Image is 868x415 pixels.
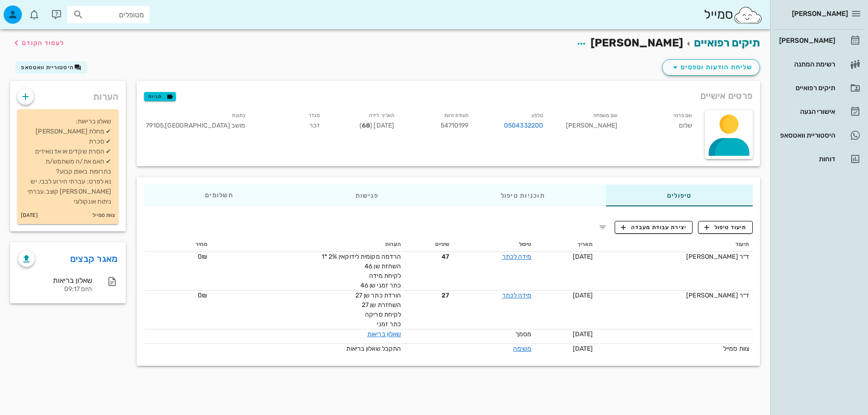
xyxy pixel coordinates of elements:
div: פגישות [294,184,440,206]
span: [DATE] [573,253,593,261]
a: 0504332200 [504,121,543,131]
span: תשלומים [205,192,233,199]
span: [DATE] [573,292,593,299]
th: מחיר [144,237,211,252]
div: [PERSON_NAME] [550,108,625,136]
div: ד״ר [PERSON_NAME] [601,252,749,261]
span: [PERSON_NAME] [792,10,848,18]
small: תעודת זהות [444,113,469,118]
th: תיעוד [597,237,753,252]
div: הערות [10,81,126,108]
a: שאלון בריאות [367,330,401,338]
span: מושב [GEOGRAPHIC_DATA] [164,122,245,129]
span: [DATE] [573,345,593,353]
a: מידה לכתר [502,253,532,261]
img: SmileCloud logo [733,6,763,24]
span: 0₪ [198,292,207,299]
span: 47 [408,252,449,261]
div: צוות סמייל [601,344,749,354]
a: תיקים רפואיים [774,77,864,99]
a: רשימת המתנה [774,53,864,75]
strong: 68 [362,122,370,129]
span: הרדמה מקומית לידוקאין 2% *1 השחזת שן 46 לקיחת מידה כתר זמני שן 46 [322,253,401,289]
p: שאלון בריאות: ✔ מחלת [PERSON_NAME] ✔ סכרת ✔ הסרת שקדים או אדנואידים ✔ האם את/ה משתמש/ת בתרופות בא... [25,117,111,207]
button: היסטוריית וואטסאפ [15,61,87,74]
span: [DATE] ( ) [360,122,394,129]
th: הערות [211,237,405,252]
span: 0₪ [198,253,207,261]
a: [PERSON_NAME] [774,30,864,51]
div: תוכניות טיפול [440,184,606,206]
span: שליחת הודעות וטפסים [670,62,752,73]
small: [DATE] [21,210,38,220]
small: צוות סמייל [92,210,115,220]
div: שאלון בריאות [18,276,92,285]
span: , [164,122,165,129]
div: רשימת המתנה [777,61,835,68]
span: 79105 [146,122,164,129]
span: הורדת כתר שן 27 השחזרת שן 27 לקיחת סריקה כתר זמני [355,292,401,328]
span: תיעוד טיפול [704,223,747,231]
small: כתובת [232,113,246,118]
small: שם פרטי [673,113,692,118]
span: לעמוד הקודם [22,39,64,47]
span: היסטוריית וואטסאפ [21,64,74,71]
button: שליחת הודעות וטפסים [662,59,760,76]
span: 54710199 [441,122,469,129]
div: טיפולים [606,184,753,206]
span: יצירת עבודת מעבדה [621,223,687,231]
div: ד״ר [PERSON_NAME] [601,291,749,300]
div: אישורי הגעה [777,108,835,115]
button: יצירת עבודת מעבדה [615,221,693,234]
span: [DATE] [573,330,593,338]
small: מגדר [308,113,319,118]
small: טלפון [532,113,544,118]
span: [PERSON_NAME] [591,36,683,49]
th: טיפול [453,237,535,252]
a: היסטוריית וואטסאפ [774,124,864,146]
div: [PERSON_NAME] [777,37,835,44]
div: דוחות [777,155,835,163]
a: דוחות [774,148,864,170]
a: תיקים רפואיים [694,36,760,49]
small: שם משפחה [593,113,618,118]
span: 27 [408,291,449,300]
div: שלום [625,108,699,136]
a: מאגר קבצים [70,251,118,266]
div: זכר [252,108,327,136]
button: תגיות [144,92,176,101]
a: אישורי הגעה [774,101,864,123]
div: תיקים רפואיים [777,84,835,92]
a: משימה [513,345,532,353]
span: מסמך [515,330,531,338]
span: פרטים אישיים [700,88,753,103]
button: תיעוד טיפול [698,221,753,234]
button: לעמוד הקודם [11,35,64,51]
th: תאריך [535,237,597,252]
div: היום 09:17 [18,286,92,293]
div: היסטוריית וואטסאפ [777,132,835,139]
span: תגיות [148,92,172,101]
span: התקבל שאלון בריאות [346,345,401,353]
small: תאריך לידה [369,113,394,118]
div: סמייל [704,5,763,25]
span: תג [27,7,32,13]
a: מידה לכתר [502,292,532,299]
th: שיניים [405,237,453,252]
